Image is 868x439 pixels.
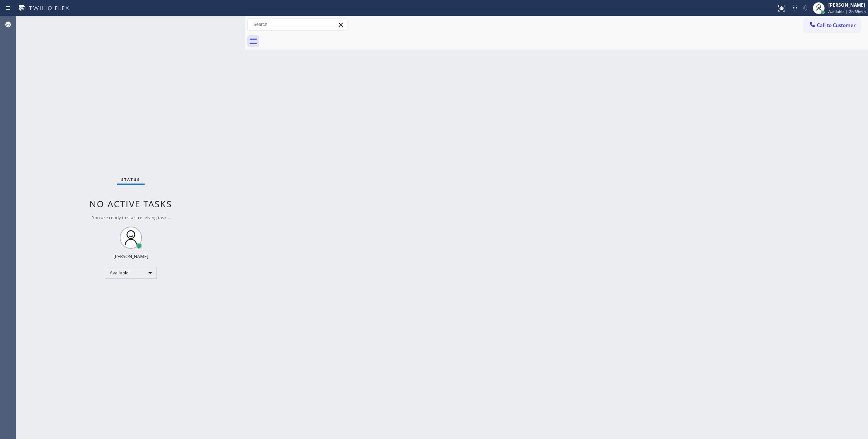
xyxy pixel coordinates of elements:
span: Available | 2h 39min [828,9,866,14]
input: Search [248,19,347,30]
button: Call to Customer [804,18,861,32]
span: You are ready to start receiving tasks. [92,214,170,221]
span: Status [121,177,140,182]
span: Call to Customer [817,22,856,29]
div: [PERSON_NAME] [113,253,148,260]
div: [PERSON_NAME] [828,2,866,8]
button: Mute [800,3,811,13]
span: No active tasks [89,198,172,210]
div: Available [105,267,157,279]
